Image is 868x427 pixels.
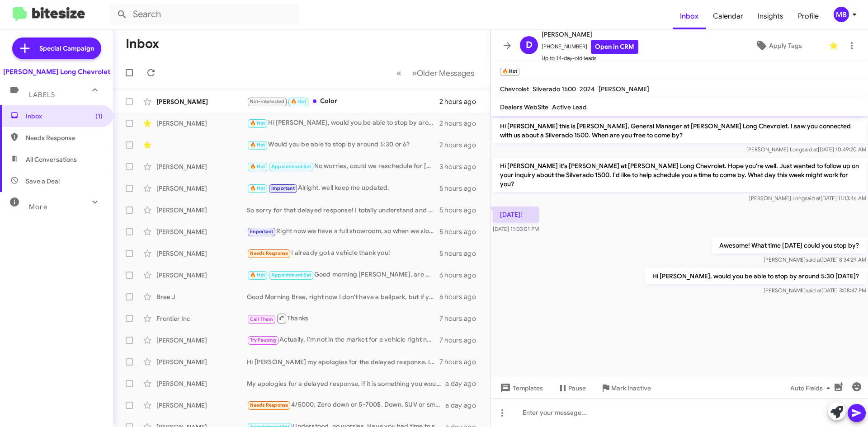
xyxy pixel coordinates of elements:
span: « [396,67,401,79]
a: Inbox [673,3,706,29]
button: Mark Inactive [593,380,658,396]
div: Color [247,96,439,107]
span: 🔥 Hot [250,272,265,278]
div: 5 hours ago [439,206,483,215]
button: Previous [391,64,407,82]
span: Mark Inactive [611,380,651,396]
span: [PERSON_NAME] Long [DATE] 10:49:20 AM [746,146,866,153]
span: [DATE] 11:03:01 PM [493,225,539,232]
div: Hi [PERSON_NAME], would you be able to stop by around 5:30 [DATE]? [247,118,439,128]
div: Right now we have a full showroom, so when we slow down I can get you some numbers. However, it w... [247,226,439,237]
div: [PERSON_NAME] [156,119,247,128]
div: 6 hours ago [439,271,483,280]
div: a day ago [445,401,483,410]
span: Special Campaign [39,44,94,53]
nav: Page navigation example [392,64,480,82]
span: Chevrolet [500,85,529,93]
div: So sorry for that delayed response! I totally understand and once you get your service handled an... [247,206,439,215]
input: Search [109,4,299,25]
div: 3 hours ago [439,162,483,171]
span: Pause [568,380,586,396]
div: Hi [PERSON_NAME] my apologies for the delayed response. I don't know what offer I could give you ... [247,357,439,366]
span: Needs Response [26,133,103,142]
div: 5 hours ago [439,184,483,193]
span: [PERSON_NAME] Long [DATE] 11:13:46 AM [749,195,866,202]
div: 4/5000. Zero down or 5-700$. Down. SUV or small truck [247,400,445,410]
h1: Inbox [126,37,159,51]
div: [PERSON_NAME] [156,227,247,236]
span: 2024 [580,85,595,93]
span: Try Pausing [250,337,276,343]
div: [PERSON_NAME] [156,162,247,171]
a: Insights [750,3,791,29]
button: Templates [491,380,550,396]
span: [PERSON_NAME] [599,85,649,93]
span: More [29,203,47,211]
span: said at [802,146,818,153]
span: Call Them [250,316,274,322]
span: 🔥 Hot [250,164,265,169]
span: All Conversations [26,155,77,164]
div: Thanks [247,313,439,324]
span: Appointment Set [271,272,311,278]
span: » [412,67,417,79]
div: [PERSON_NAME] [156,357,247,366]
a: Open in CRM [591,40,638,54]
span: [PHONE_NUMBER] [542,40,638,54]
p: Hi [PERSON_NAME] this is [PERSON_NAME], General Manager at [PERSON_NAME] Long Chevrolet. I saw yo... [493,118,866,143]
div: [PERSON_NAME] Long Chevrolet [3,67,110,76]
span: said at [806,256,821,263]
div: Frontier Inc [156,314,247,323]
div: [PERSON_NAME] [156,336,247,345]
span: [PERSON_NAME] [DATE] 8:34:29 AM [764,256,866,263]
div: 2 hours ago [439,141,483,150]
span: Save a Deal [26,177,60,186]
a: Calendar [706,3,750,29]
span: Dealers WebSite [500,103,548,111]
div: No worries, could we reschedule for [DATE]? [247,161,439,172]
span: 🔥 Hot [250,185,265,191]
p: Hi [PERSON_NAME] it's [PERSON_NAME] at [PERSON_NAME] Long Chevrolet. Hope you're well. Just wante... [493,158,866,192]
div: 2 hours ago [439,119,483,128]
div: Actually, I'm not in the market for a vehicle right now. Only call I made around that day was to ... [247,335,439,345]
div: Good Morning Bree, right now I don't have a ballpark, but if you had some time to bring it by so ... [247,292,439,301]
span: Silverado 1500 [533,85,576,93]
button: MB [826,7,858,22]
span: Needs Response [250,402,288,408]
button: Apply Tags [732,38,825,54]
span: said at [806,287,821,294]
div: MB [834,7,849,22]
span: 🔥 Hot [250,142,265,148]
small: 🔥 Hot [500,68,519,76]
span: D [526,38,533,52]
span: [PERSON_NAME] [542,29,638,40]
div: Bree J [156,292,247,301]
span: Needs Response [250,250,288,256]
div: [PERSON_NAME] [156,206,247,215]
div: My apologies for a delayed response, if it is something you would consider, please let me know wh... [247,379,445,388]
p: [DATE]! [493,206,539,223]
span: Apply Tags [769,38,802,54]
div: 7 hours ago [439,357,483,366]
span: Inbox [26,112,103,121]
div: 5 hours ago [439,227,483,236]
div: [PERSON_NAME] [156,184,247,193]
button: Auto Fields [783,380,841,396]
div: Would you be able to stop by around 5:30 or 6? [247,140,439,150]
div: Good morning [PERSON_NAME], are we still on for our appointment at 3pm [DATE]? [247,270,439,280]
span: (1) [95,112,103,121]
div: 2 hours ago [439,97,483,106]
div: 6 hours ago [439,292,483,301]
div: [PERSON_NAME] [156,271,247,280]
div: [PERSON_NAME] [156,249,247,258]
span: Important [271,185,295,191]
p: Hi [PERSON_NAME], would you be able to stop by around 5:30 [DATE]? [645,268,866,284]
span: 🔥 Hot [250,120,265,126]
span: Auto Fields [790,380,834,396]
div: a day ago [445,379,483,388]
a: Special Campaign [12,38,101,59]
div: 7 hours ago [439,336,483,345]
div: Alright, well keep me updated. [247,183,439,193]
div: 7 hours ago [439,314,483,323]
